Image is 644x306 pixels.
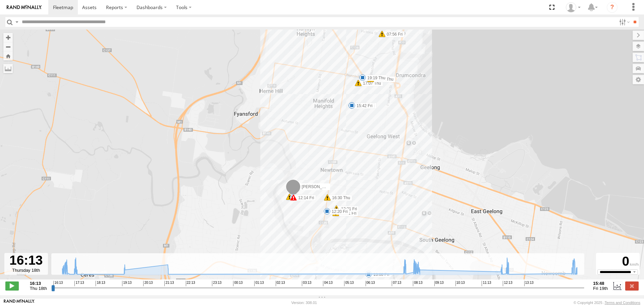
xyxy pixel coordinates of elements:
div: © Copyright 2025 - [574,301,640,305]
span: 17:13 [74,281,84,286]
strong: 16:13 [30,281,47,286]
button: Zoom Home [3,51,13,60]
button: Zoom out [3,42,13,51]
span: 02:13 [276,281,285,286]
label: 12:14 Fri [293,195,316,201]
span: [PERSON_NAME] [302,184,335,189]
label: 07:56 Fri [382,31,405,37]
label: 16:30 Thu [327,195,352,201]
span: 01:13 [254,281,264,286]
i: ? [607,2,618,13]
span: Thu 18th Sep 2025 [30,286,47,291]
a: Terms and Conditions [605,301,640,305]
span: 16:13 [53,281,63,286]
span: Fri 19th Sep 2025 [593,286,608,291]
label: Measure [3,64,13,73]
label: 12:20 Fri [327,209,350,215]
strong: 15:48 [593,281,608,286]
span: 10:13 [455,281,465,286]
label: Search Filter Options [616,17,631,27]
label: Close [625,281,639,290]
span: 18:13 [96,281,105,286]
span: 04:13 [323,281,332,286]
span: 06:13 [366,281,375,286]
span: 05:13 [344,281,354,286]
button: Zoom in [3,33,13,42]
span: 11:13 [482,281,491,286]
div: Dale Hood [563,2,583,12]
label: 13:08 Fri [369,271,391,277]
label: 17:07 Thu [358,80,383,86]
span: 09:13 [434,281,444,286]
span: 07:13 [392,281,401,286]
img: rand-logo.svg [7,5,42,10]
span: 12:13 [503,281,512,286]
span: 13:13 [524,281,534,286]
span: 23:13 [212,281,221,286]
label: Search Query [14,17,19,27]
span: 00:13 [233,281,243,286]
label: 08:35 Fri [289,194,312,200]
label: 12:31 Fri [336,210,358,216]
div: 0 [597,254,639,269]
label: 12:31 Fri [336,206,359,212]
span: 08:13 [413,281,422,286]
div: Version: 308.01 [291,301,317,305]
span: 20:13 [143,281,153,286]
label: 15:42 Fri [352,103,374,109]
label: 19:18 Thu [371,76,395,82]
span: 03:13 [302,281,311,286]
span: 19:13 [122,281,131,286]
span: 22:13 [186,281,195,286]
label: Play/Stop [5,281,19,290]
a: Visit our Website [4,299,35,306]
label: 19:19 Thu [363,75,387,81]
span: 21:13 [164,281,174,286]
label: Map Settings [633,75,644,84]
